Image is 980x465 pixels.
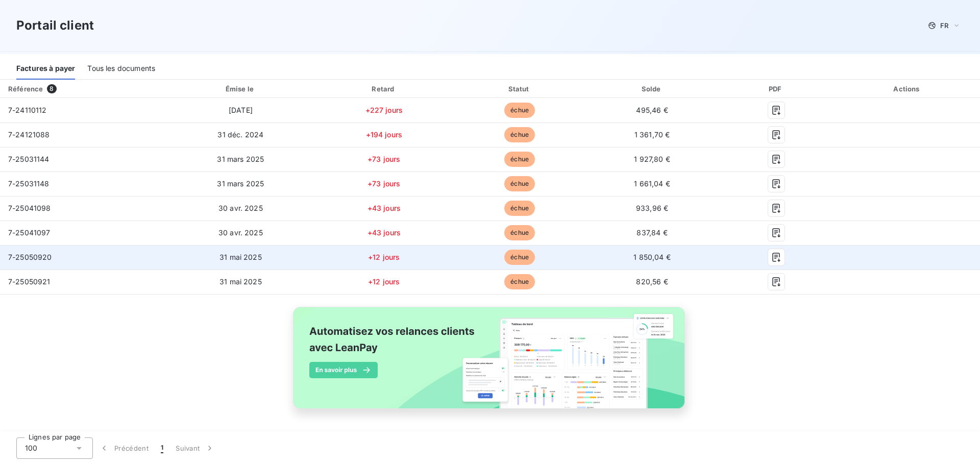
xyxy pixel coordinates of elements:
span: 1 [161,443,163,453]
span: 7-25031144 [8,155,50,163]
span: 31 mai 2025 [219,253,262,261]
span: 7-25041097 [8,228,51,237]
span: 100 [25,443,37,453]
span: +73 jours [367,179,400,188]
div: Actions [837,84,978,94]
div: Solde [589,84,716,94]
span: 7-25041098 [8,204,51,212]
span: 7-24121088 [8,130,50,139]
span: +194 jours [366,130,403,139]
span: échue [504,176,535,191]
span: échue [504,225,535,240]
span: 933,96 € [636,204,668,212]
div: Statut [455,84,585,94]
span: [DATE] [229,106,253,114]
div: Tous les documents [87,58,155,80]
span: échue [504,250,535,265]
span: FR [940,21,948,30]
span: échue [504,201,535,216]
div: PDF [720,84,833,94]
span: +73 jours [367,155,400,163]
button: 1 [155,437,169,459]
span: échue [504,127,535,142]
span: 7-25031148 [8,179,50,188]
span: 7-25050920 [8,253,52,261]
button: Suivant [169,437,221,459]
span: échue [504,274,535,289]
span: +12 jours [368,277,400,286]
span: 31 déc. 2024 [217,130,263,139]
h3: Portail client [16,16,94,35]
span: 7-24110112 [8,106,47,114]
span: 495,46 € [636,106,668,114]
span: +43 jours [367,228,401,237]
div: Référence [8,85,43,93]
span: +43 jours [367,204,401,212]
span: 30 avr. 2025 [218,228,263,237]
span: 1 661,04 € [634,179,670,188]
span: 31 mars 2025 [217,155,264,163]
div: Émise le [168,84,313,94]
span: échue [504,152,535,167]
span: 1 927,80 € [634,155,670,163]
div: Factures à payer [16,58,75,80]
span: +12 jours [368,253,400,261]
span: 31 mars 2025 [217,179,264,188]
span: +227 jours [365,106,403,114]
span: 1 361,70 € [634,130,670,139]
span: 8 [47,84,56,93]
span: 820,56 € [636,277,668,286]
div: Retard [317,84,451,94]
span: 837,84 € [636,228,667,237]
img: banner [284,301,696,426]
span: 30 avr. 2025 [218,204,263,212]
button: Précédent [93,437,155,459]
span: 7-25050921 [8,277,51,286]
span: échue [504,103,535,118]
span: 31 mai 2025 [219,277,262,286]
span: 1 850,04 € [633,253,671,261]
